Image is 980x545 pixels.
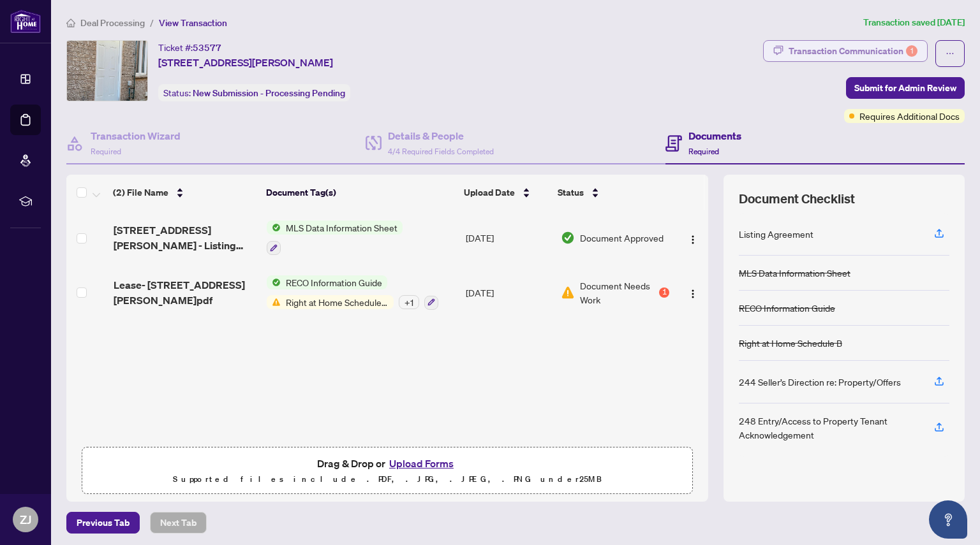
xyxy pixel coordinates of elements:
button: Open asap [929,500,967,539]
div: 1 [659,287,669,298]
span: Right at Home Schedule B [281,295,394,309]
img: Status Icon [267,295,281,309]
span: New Submission - Processing Pending [193,87,345,99]
span: Drag & Drop or [317,455,457,472]
article: Transaction saved [DATE] [863,15,965,30]
div: Listing Agreement [739,227,813,241]
span: Lease- [STREET_ADDRESS][PERSON_NAME]pdf [114,277,257,308]
span: home [66,18,75,27]
div: 248 Entry/Access to Property Tenant Acknowledgement [739,414,919,442]
img: Document Status [561,231,575,245]
div: Ticket #: [158,40,221,55]
span: 4/4 Required Fields Completed [388,147,494,156]
th: Status [553,175,671,210]
span: Requires Additional Docs [859,109,960,123]
span: Required [688,147,719,156]
div: 244 Seller’s Direction re: Property/Offers [739,375,901,389]
span: Previous Tab [77,512,130,533]
span: View Transaction [159,17,227,29]
span: 53577 [193,42,221,54]
img: logo [10,10,41,33]
span: Document Needs Work [580,279,657,307]
th: Upload Date [459,175,553,210]
span: [STREET_ADDRESS][PERSON_NAME] [158,55,333,70]
button: Transaction Communication1 [763,40,928,62]
h4: Details & People [388,128,494,143]
img: IMG-W12404874_1.jpg [67,41,147,101]
span: Submit for Admin Review [854,78,956,98]
div: Right at Home Schedule B [739,336,842,350]
img: Status Icon [267,221,281,235]
h4: Transaction Wizard [91,128,181,143]
th: (2) File Name [108,175,261,210]
div: Transaction Communication [789,41,917,61]
span: ellipsis [946,49,954,58]
span: [STREET_ADDRESS][PERSON_NAME] - Listing W12404874.pdf [114,222,257,253]
span: Status [558,185,584,200]
p: Supported files include .PDF, .JPG, .JPEG, .PNG under 25 MB [90,472,685,487]
span: ZJ [20,511,31,528]
img: Logo [688,235,698,245]
span: Deal Processing [80,17,145,29]
span: RECO Information Guide [281,275,387,289]
img: Logo [688,289,698,299]
button: Logo [683,282,703,303]
button: Submit for Admin Review [846,77,965,99]
th: Document Tag(s) [261,175,459,210]
span: Required [91,147,121,156]
li: / [150,15,154,30]
button: Previous Tab [66,512,140,534]
div: + 1 [399,295,419,309]
button: Logo [683,228,703,248]
div: 1 [906,45,917,57]
button: Next Tab [150,512,207,534]
h4: Documents [688,128,741,143]
span: MLS Data Information Sheet [281,221,403,235]
span: Document Approved [580,231,664,245]
div: MLS Data Information Sheet [739,266,850,280]
div: Status: [158,84,350,101]
img: Status Icon [267,275,281,289]
div: RECO Information Guide [739,301,835,315]
td: [DATE] [461,265,556,320]
span: Document Checklist [739,190,855,208]
button: Status IconRECO Information GuideStatus IconRight at Home Schedule B+1 [267,275,438,310]
span: Drag & Drop orUpload FormsSupported files include .PDF, .JPG, .JPEG, .PNG under25MB [82,447,692,495]
button: Upload Forms [385,455,457,472]
span: Upload Date [464,185,515,200]
span: (2) File Name [113,185,168,200]
button: Status IconMLS Data Information Sheet [267,221,403,255]
img: Document Status [561,286,575,300]
td: [DATE] [461,210,556,265]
